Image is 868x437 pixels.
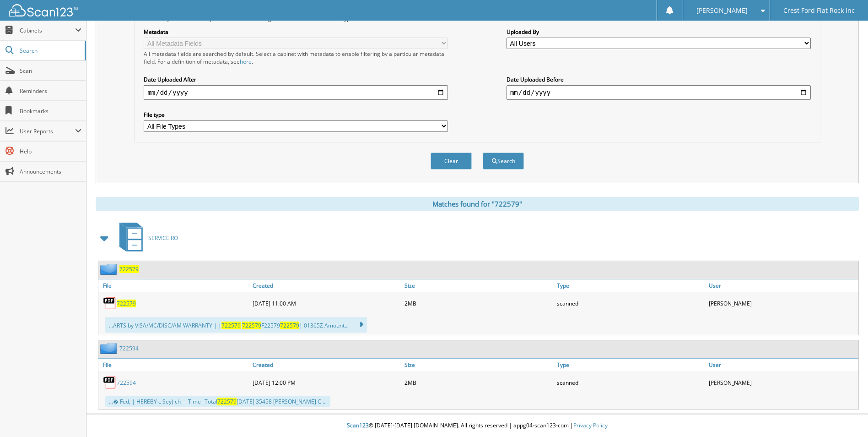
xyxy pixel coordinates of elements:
[117,300,136,307] a: 722579
[117,379,136,387] a: 722594
[103,296,117,310] img: PDF.png
[96,197,859,211] div: Matches found for "722579"
[555,359,706,371] a: Type
[706,279,858,292] a: User
[100,263,119,275] img: folder2.png
[144,50,448,66] div: All metadata fields are searched by default. Select a cabinet with metadata to enable filtering b...
[144,111,448,119] label: File type
[98,359,250,371] a: File
[144,28,448,36] label: Metadata
[103,376,117,389] img: PDF.png
[105,396,330,407] div: ...� Fed, | HEREBY c Sey) ch----Time--Total [DATE] 35458 [PERSON_NAME] C ...
[507,76,811,83] label: Date Uploaded Before
[86,415,868,437] div: © [DATE]-[DATE] [DOMAIN_NAME]. All rights reserved | appg04-scan123-com |
[148,234,178,242] span: SERVICE RO
[20,87,81,95] span: Reminders
[100,343,119,354] img: folder2.png
[105,317,367,333] div: ...ARTS by VISA/MC/DISC/AM WARRANTY | | F22579 | 01365Z Amount...
[20,27,75,34] span: Cabinets
[573,421,608,429] a: Privacy Policy
[706,294,858,312] div: [PERSON_NAME]
[20,127,75,135] span: User Reports
[20,147,81,155] span: Help
[347,421,369,429] span: Scan123
[555,294,706,312] div: scanned
[242,322,261,329] span: 722579
[280,322,299,329] span: 722579
[402,279,554,292] a: Size
[507,85,811,100] input: end
[20,107,81,115] span: Bookmarks
[706,373,858,392] div: [PERSON_NAME]
[20,67,81,75] span: Scan
[250,279,402,292] a: Created
[119,265,139,273] a: 722579
[114,220,178,256] a: SERVICE RO
[706,359,858,371] a: User
[119,344,139,352] a: 722594
[221,322,241,329] span: 722579
[250,373,402,392] div: [DATE] 12:00 PM
[555,373,706,392] div: scanned
[431,153,472,169] button: Clear
[783,8,855,13] span: Crest Ford Flat Rock Inc
[217,398,237,405] span: 722579
[144,76,448,83] label: Date Uploaded After
[402,294,554,312] div: 2MB
[696,8,748,13] span: [PERSON_NAME]
[822,393,868,437] iframe: Chat Widget
[9,4,78,16] img: scan123-logo-white.svg
[144,85,448,100] input: start
[507,28,811,36] label: Uploaded By
[402,373,554,392] div: 2MB
[250,294,402,312] div: [DATE] 11:00 AM
[483,153,524,169] button: Search
[98,279,250,292] a: File
[20,47,80,55] span: Search
[402,359,554,371] a: Size
[250,359,402,371] a: Created
[20,168,81,175] span: Announcements
[240,58,252,66] a: here
[555,279,706,292] a: Type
